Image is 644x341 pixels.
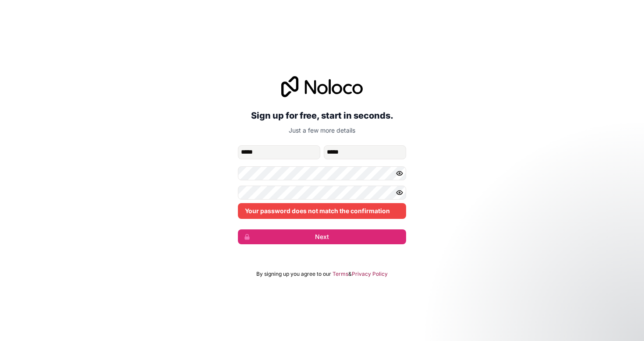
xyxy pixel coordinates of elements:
input: family-name [324,145,406,159]
button: Next [238,229,406,244]
a: Privacy Policy [352,271,388,278]
iframe: Intercom notifications message [469,275,644,337]
span: & [348,271,352,278]
div: Your password does not match the confirmation [238,203,406,219]
input: Confirm password [238,186,406,200]
h2: Sign up for free, start in seconds. [238,108,406,123]
span: By signing up you agree to our [256,271,331,278]
input: Password [238,166,406,180]
p: Just a few more details [238,126,406,135]
a: Terms [333,271,348,278]
input: given-name [238,145,320,159]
